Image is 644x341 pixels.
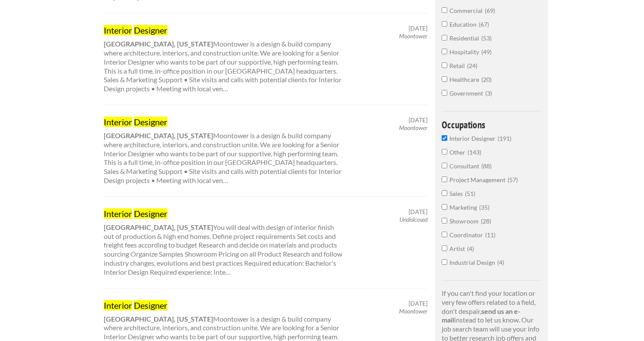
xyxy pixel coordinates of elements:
span: Showroom [449,217,481,225]
span: Industrial Design [449,259,497,266]
em: Undislcosed [399,216,427,223]
input: Coordinator11 [442,232,447,237]
a: Interior Designer [104,208,343,219]
span: 24 [467,62,477,69]
span: Commercial [449,7,485,14]
input: Showroom28 [442,218,447,223]
input: Artist4 [442,245,447,251]
div: Moontower is a design & build company where architecture, interiors, and construction unite. We a... [96,116,350,185]
mark: Designer [134,208,167,219]
span: 4 [467,245,474,252]
span: [DATE] [409,25,427,32]
a: Interior Designer [104,116,343,127]
input: Interior Designer191 [442,135,447,141]
input: Project Management57 [442,177,447,182]
span: Marketing [449,204,479,211]
span: 35 [479,204,489,211]
mark: Interior [104,25,132,35]
span: Education [449,21,479,28]
span: Government [449,90,485,97]
mark: Interior [104,117,132,127]
span: Project Management [449,176,508,183]
span: Consultant [449,162,481,170]
span: 20 [481,76,492,83]
input: Residential53 [442,35,447,40]
em: Moontower [399,124,427,131]
span: Other [449,149,468,156]
div: Moontower is a design & build company where architecture, interiors, and construction unite. We a... [96,25,350,93]
input: Commercial69 [442,7,447,13]
input: Consultant88 [442,163,447,168]
span: Residential [449,34,481,42]
strong: [GEOGRAPHIC_DATA], [US_STATE] [104,315,213,323]
mark: Designer [134,25,167,35]
input: Other143 [442,149,447,155]
span: 49 [481,48,492,56]
input: Government3 [442,90,447,96]
em: Moontower [399,307,427,315]
mark: Interior [104,300,132,310]
span: Hospitality [449,48,481,56]
a: Interior Designer [104,300,343,311]
span: 3 [485,90,492,97]
strong: [GEOGRAPHIC_DATA], [US_STATE] [104,131,213,139]
span: 57 [508,176,518,183]
span: Artist [449,245,467,252]
span: 67 [479,21,489,28]
input: Healthcare20 [442,76,447,82]
mark: Interior [104,208,132,219]
a: Interior Designer [104,25,343,36]
em: Moontower [399,32,427,40]
span: 11 [485,231,495,239]
strong: [GEOGRAPHIC_DATA], [US_STATE] [104,40,213,48]
span: Coordinator [449,231,485,239]
span: 4 [497,259,504,266]
span: [DATE] [409,116,427,124]
span: Sales [449,190,465,197]
div: You will deal with design of interior finish out of production & high end homes. Define project r... [96,208,350,277]
span: Retail [449,62,467,69]
input: Industrial Design4 [442,259,447,265]
input: Hospitality49 [442,49,447,54]
mark: Designer [134,117,167,127]
span: 88 [481,162,492,170]
input: Education67 [442,21,447,27]
strong: [GEOGRAPHIC_DATA], [US_STATE] [104,223,213,231]
mark: Designer [134,300,167,310]
input: Retail24 [442,62,447,68]
input: Sales51 [442,190,447,196]
span: 143 [468,149,481,156]
span: 53 [481,34,492,42]
span: Interior Designer [449,135,498,142]
span: 51 [465,190,475,197]
span: 191 [498,135,511,142]
span: 69 [485,7,495,14]
span: Healthcare [449,76,481,83]
span: [DATE] [409,300,427,307]
span: 28 [481,217,491,225]
span: [DATE] [409,208,427,216]
strong: send us an e-mail [442,307,520,324]
h4: Occupations [442,120,542,130]
input: Marketing35 [442,204,447,210]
